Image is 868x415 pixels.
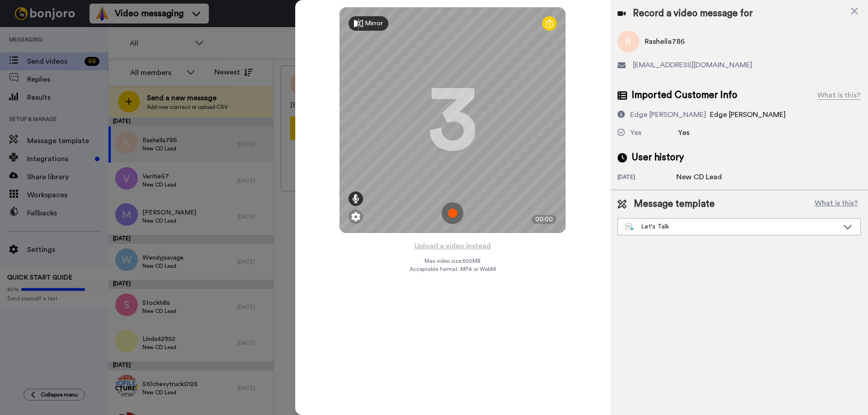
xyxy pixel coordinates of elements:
span: Edge [PERSON_NAME] [710,111,786,118]
div: Edge [PERSON_NAME] [630,109,706,120]
button: What is this? [812,197,861,211]
span: Acceptable format: MP4 or WebM [410,266,496,273]
img: ic_record_start.svg [442,202,463,224]
div: 00:00 [532,215,557,224]
div: What is this? [817,90,861,101]
span: Yes [678,129,689,136]
div: [DATE] [618,173,676,182]
span: Max video size: 500 MB [425,257,481,265]
span: Imported Customer Info [632,89,737,102]
div: Yes [630,127,642,138]
span: User history [632,151,684,164]
img: ic_gear.svg [351,212,360,221]
div: Let's Talk [625,222,839,231]
button: Upload a video instead [412,240,494,252]
div: 3 [428,86,477,154]
span: [EMAIL_ADDRESS][DOMAIN_NAME] [633,60,752,70]
div: New CD Lead [676,172,722,182]
img: nextgen-template.svg [625,224,634,231]
span: Message template [634,197,715,211]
